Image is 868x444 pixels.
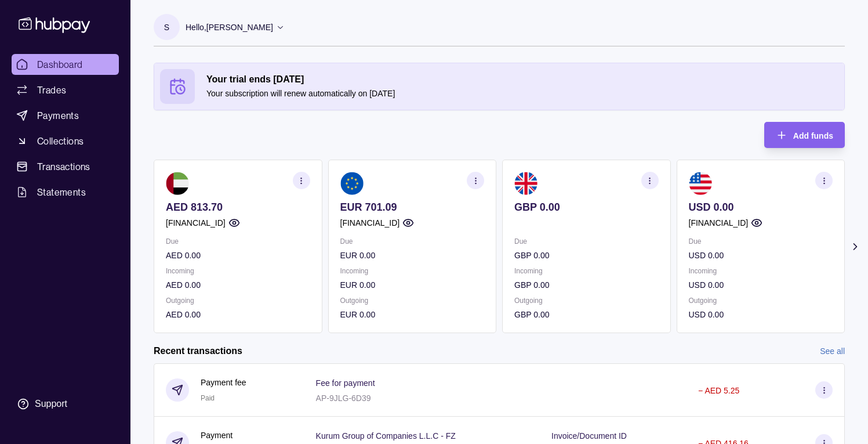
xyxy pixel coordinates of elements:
[166,249,310,262] p: AED 0.00
[316,378,375,388] p: Fee for payment
[340,249,485,262] p: EUR 0.00
[206,73,838,86] h2: Your trial ends [DATE]
[37,83,66,97] span: Trades
[689,294,833,307] p: Outgoing
[201,394,215,402] span: Paid
[316,431,456,441] p: Kurum Group of Companies L.L.C - FZ
[12,80,119,100] a: Trades
[12,131,119,151] a: Collections
[12,182,119,203] a: Statements
[166,294,310,307] p: Outgoing
[37,160,90,174] span: Transactions
[340,308,485,321] p: EUR 0.00
[514,201,659,214] p: GBP 0.00
[166,265,310,277] p: Incoming
[154,345,242,358] h2: Recent transactions
[689,249,833,262] p: USD 0.00
[37,57,83,71] span: Dashboard
[689,235,833,248] p: Due
[35,398,67,410] div: Support
[166,308,310,321] p: AED 0.00
[206,87,838,100] p: Your subscription will renew automatically on [DATE]
[201,376,246,389] p: Payment fee
[166,279,310,291] p: AED 0.00
[514,172,537,195] img: gb
[166,172,189,195] img: ae
[186,21,273,34] p: Hello, [PERSON_NAME]
[340,279,485,291] p: EUR 0.00
[689,172,712,195] img: us
[166,235,310,248] p: Due
[12,54,119,75] a: Dashboard
[514,265,659,277] p: Incoming
[166,201,310,214] p: AED 813.70
[340,172,364,195] img: eu
[12,392,119,416] a: Support
[37,134,83,148] span: Collections
[514,235,659,248] p: Due
[316,394,371,403] p: AP-9JLG-6D39
[340,235,485,248] p: Due
[164,21,169,34] p: S
[514,249,659,262] p: GBP 0.00
[689,308,833,321] p: USD 0.00
[201,429,233,442] p: Payment
[340,216,400,229] p: [FINANCIAL_ID]
[340,294,485,307] p: Outgoing
[37,109,79,122] span: Payments
[551,431,627,441] p: Invoice/Document ID
[12,156,119,177] a: Transactions
[698,386,739,395] p: − AED 5.25
[820,345,845,358] a: See all
[37,185,86,199] span: Statements
[12,105,119,126] a: Payments
[166,216,226,229] p: [FINANCIAL_ID]
[764,122,845,148] button: Add funds
[340,265,485,277] p: Incoming
[514,294,659,307] p: Outgoing
[793,131,833,140] span: Add funds
[340,201,485,214] p: EUR 701.09
[689,265,833,277] p: Incoming
[514,279,659,291] p: GBP 0.00
[689,279,833,291] p: USD 0.00
[514,308,659,321] p: GBP 0.00
[689,216,749,229] p: [FINANCIAL_ID]
[689,201,833,214] p: USD 0.00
